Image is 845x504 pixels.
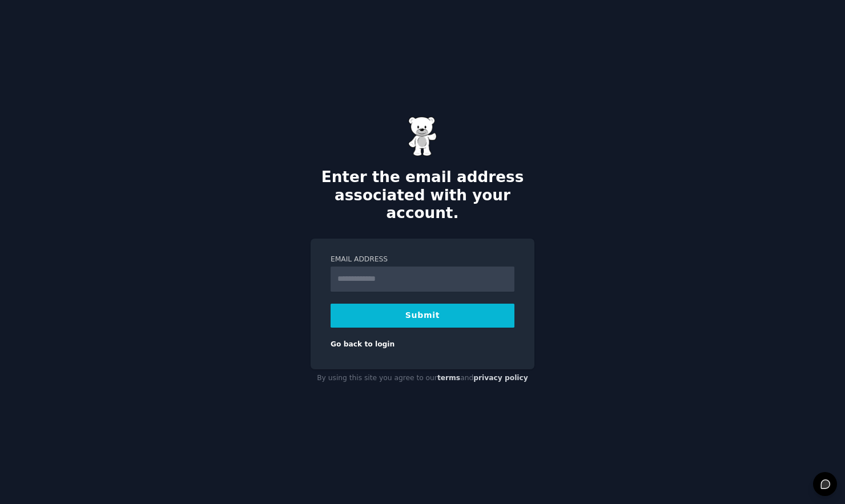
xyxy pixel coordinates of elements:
a: terms [437,374,460,382]
button: Submit [331,304,514,328]
img: Gummy Bear [408,116,437,156]
a: Go back to login [331,340,395,348]
h2: Enter the email address associated with your account. [311,168,534,223]
div: By using this site you agree to our and [311,369,534,388]
label: Email Address [331,255,514,265]
a: privacy policy [473,374,528,382]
